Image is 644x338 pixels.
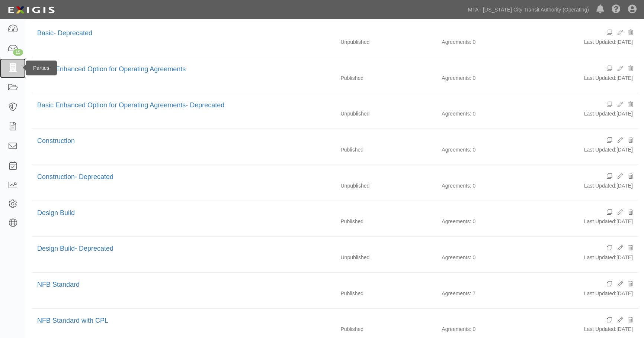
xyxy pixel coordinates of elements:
[584,146,616,153] p: Last Updated:
[584,290,616,297] p: Last Updated:
[37,280,607,290] div: NFB Standard
[37,29,92,37] a: Basic- Deprecated
[612,208,623,216] a: Unpublish Requirement Set Template to activate this option
[442,182,475,189] div: Agreements: 0
[341,38,370,46] div: Unpublished
[607,316,612,324] a: Clone Requirement Set
[584,74,616,82] p: Last Updated:
[442,38,475,46] div: Agreements: 0
[584,74,633,85] div: [DATE]
[37,316,607,326] div: NFB Standard with CPL
[442,110,475,117] div: Agreements: 0
[13,49,23,56] div: 15
[584,325,633,337] div: [DATE]
[341,74,364,82] div: Published
[584,110,616,117] p: Last Updated:
[584,182,616,189] p: Last Updated:
[37,244,607,254] div: Design Build- Deprecated
[442,74,475,82] div: Agreements: 0
[442,254,475,261] div: Agreements: 0
[341,218,364,225] div: Published
[584,254,633,265] div: [DATE]
[607,208,612,216] a: Clone Requirement Set
[612,101,623,108] a: Edit Requirement Template
[584,325,616,333] p: Last Updated:
[612,316,623,324] a: Unpublish Requirement Set Template to activate this option
[37,136,607,146] div: Construction
[607,65,612,72] a: Clone Requirement Set
[37,65,607,74] div: Basic Enhanced Option for Operating Agreements
[612,5,621,14] i: Help Center - Complianz
[37,101,224,109] a: Basic Enhanced Option for Operating Agreements- Deprecated
[37,137,75,144] a: Construction
[37,317,108,324] a: NFB Standard with CPL
[442,325,475,333] div: Agreements: 0
[612,244,623,251] a: Edit Requirement Template
[612,136,623,144] a: Unpublish Requirement Set Template to activate this option
[442,290,475,297] div: Agreements: 7
[607,29,612,36] a: Clone Requirement Set
[341,254,370,261] div: Unpublished
[37,208,607,218] div: Design Build
[442,146,475,153] div: Agreements: 0
[341,325,364,333] div: Published
[584,254,616,261] p: Last Updated:
[607,172,612,180] a: Clone Requirement Set
[341,110,370,117] div: Unpublished
[37,173,113,181] a: Construction- Deprecated
[37,65,186,73] a: Basic Enhanced Option for Operating Agreements
[607,101,612,108] a: Clone Requirement Set
[584,110,633,121] div: [DATE]
[37,209,75,217] a: Design Build
[37,281,80,288] a: NFB Standard
[607,280,612,287] a: Clone Requirement Set
[584,146,633,157] div: [DATE]
[341,290,364,297] div: Published
[584,290,633,301] div: [DATE]
[612,280,623,287] a: Unpublish Requirement Set Template to activate this option
[584,38,633,49] div: [DATE]
[612,172,623,180] a: Edit Requirement Template
[612,65,623,72] a: Unpublish Requirement Set Template to activate this option
[341,146,364,153] div: Published
[37,245,113,252] a: Design Build- Deprecated
[464,2,593,17] a: MTA - [US_STATE] City Transit Authority (Operating)
[584,182,633,193] div: [DATE]
[37,172,607,182] div: Construction- Deprecated
[607,136,612,144] a: Clone Requirement Set
[37,101,607,110] div: Basic Enhanced Option for Operating Agreements- Deprecated
[584,218,616,225] p: Last Updated:
[6,3,57,17] img: Logo
[341,182,370,189] div: Unpublished
[584,38,616,46] p: Last Updated:
[612,29,623,36] a: Edit Requirement Template
[584,218,633,229] div: [DATE]
[26,61,57,75] div: Parties
[442,218,475,225] div: Agreements: 0
[37,29,607,38] div: Basic- Deprecated
[607,244,612,251] a: Clone Requirement Set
